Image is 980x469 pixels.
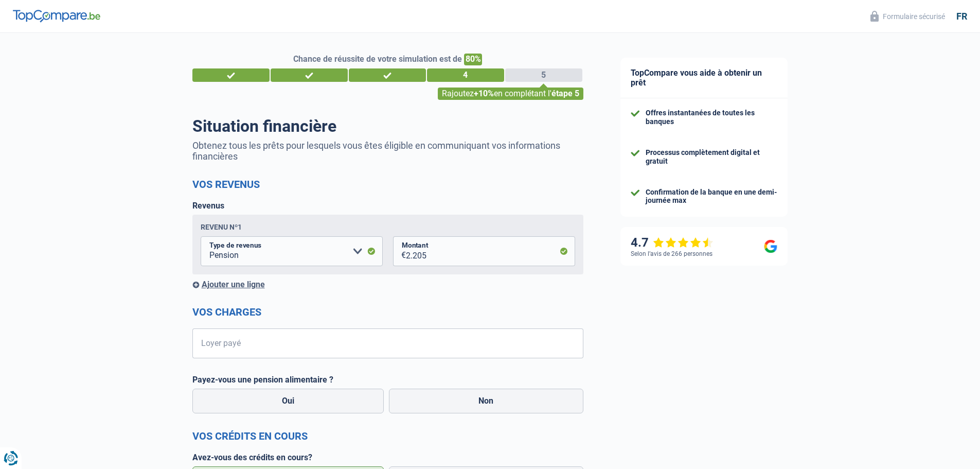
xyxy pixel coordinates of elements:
div: 2 [271,68,348,82]
img: TopCompare Logo [13,10,100,22]
div: TopCompare vous aide à obtenir un prêt [620,58,788,98]
div: Selon l’avis de 266 personnes [631,250,712,257]
h1: Situation financière [192,116,583,136]
p: Obtenez tous les prêts pour lesquels vous êtes éligible en communiquant vos informations financières [192,140,583,162]
label: Payez-vous une pension alimentaire ? [192,375,583,385]
label: Oui [192,389,384,413]
h2: Vos charges [192,306,583,318]
div: Confirmation de la banque en une demi-journée max [646,188,777,205]
div: Offres instantanées de toutes les banques [646,109,777,126]
div: Rajoutez en complétant l' [438,88,583,100]
span: 80% [464,54,482,65]
label: Revenus [192,201,224,211]
div: 3 [349,68,426,82]
span: étape 5 [551,89,579,98]
button: Formulaire sécurisé [864,8,951,25]
h2: Vos crédits en cours [192,430,583,442]
span: € [393,236,406,266]
span: +10% [474,89,494,98]
div: 5 [505,68,582,82]
div: Processus complètement digital et gratuit [646,148,777,166]
h2: Vos revenus [192,178,583,190]
label: Non [389,389,583,413]
div: 1 [192,68,270,82]
span: Chance de réussite de votre simulation est de [293,54,462,64]
span: € [192,328,205,358]
div: Ajouter une ligne [192,280,583,289]
div: Revenu nº1 [201,223,242,231]
div: fr [956,11,967,22]
label: Avez-vous des crédits en cours? [192,453,583,462]
div: 4 [427,68,504,82]
div: 4.7 [631,235,714,250]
